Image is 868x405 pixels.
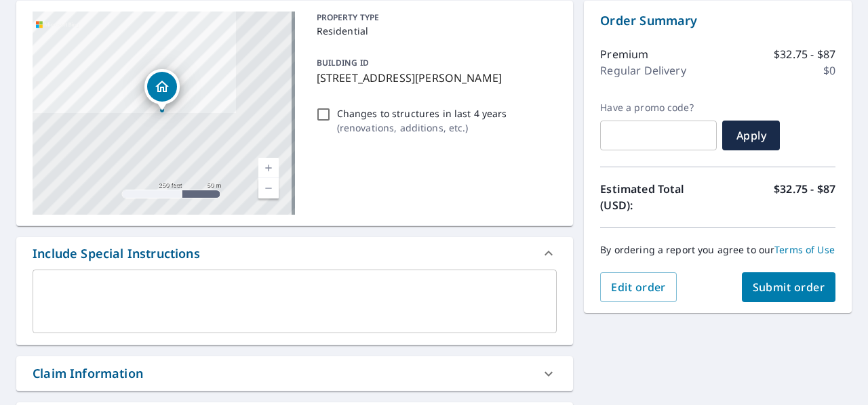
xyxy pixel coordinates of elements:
p: Order Summary [600,12,835,30]
p: BUILDING ID [317,57,369,68]
button: Submit order [742,272,836,302]
p: $32.75 - $87 [774,46,835,62]
p: ( renovations, additions, etc. ) [337,121,507,135]
p: $32.75 - $87 [774,181,835,213]
p: Residential [317,24,552,38]
div: Include Special Instructions [33,244,200,263]
span: Edit order [611,280,666,295]
div: Claim Information [16,356,573,391]
a: Terms of Use [774,243,835,256]
div: Dropped pin, building 1, Residential property, 25735 Mcallister St Southfield, MI 48033 [144,69,180,111]
span: Apply [733,128,769,143]
p: Regular Delivery [600,62,686,79]
p: By ordering a report you agree to our [600,244,835,256]
a: Current Level 17, Zoom Out [258,178,279,198]
p: Premium [600,46,648,62]
p: PROPERTY TYPE [317,12,552,24]
div: Include Special Instructions [16,237,573,270]
button: Apply [722,121,780,150]
button: Edit order [600,272,677,302]
p: Estimated Total (USD): [600,181,717,213]
p: Changes to structures in last 4 years [337,106,507,121]
div: Claim Information [33,364,143,383]
p: $0 [823,62,835,79]
label: Have a promo code? [600,102,717,114]
span: Submit order [753,280,825,295]
p: [STREET_ADDRESS][PERSON_NAME] [317,70,552,86]
a: Current Level 17, Zoom In [258,158,279,178]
